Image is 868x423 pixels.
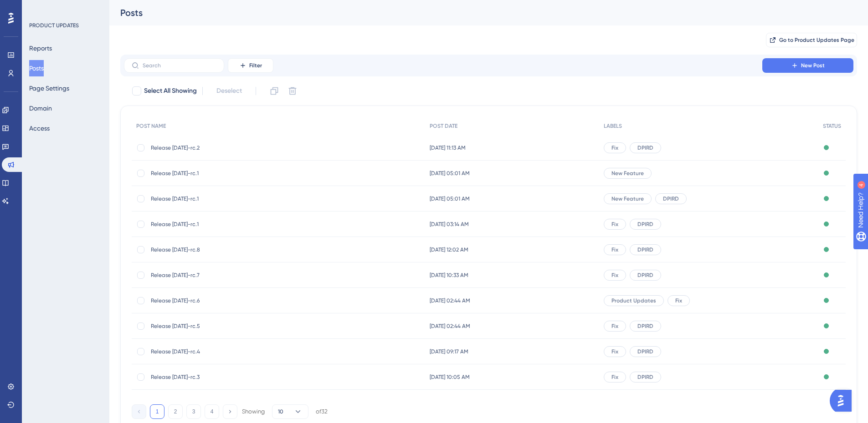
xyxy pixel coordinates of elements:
button: Page Settings [29,80,69,96]
span: DPIRD [637,322,653,330]
span: DPIRD [637,272,653,279]
button: Reports [29,40,52,56]
span: Filter [249,62,262,69]
div: of 32 [316,408,328,416]
span: Fix [611,144,618,151]
span: Deselect [216,86,242,96]
button: New Post [762,58,853,73]
span: New Feature [611,195,644,202]
span: New Feature [611,170,644,177]
span: [DATE] 11:13 AM [430,144,466,151]
button: 10 [272,404,308,419]
span: Release [DATE]-rc.6 [151,297,297,304]
span: Release [DATE]-rc.7 [151,272,297,279]
span: [DATE] 02:44 AM [430,297,470,304]
button: 3 [186,404,201,419]
span: POST NAME [136,122,166,130]
span: Go to Product Updates Page [779,36,854,44]
span: Release [DATE]-rc.1 [151,170,297,177]
button: 2 [168,404,183,419]
span: Product Updates [611,297,656,304]
span: [DATE] 10:33 AM [430,272,468,279]
span: Release [DATE]-rc.8 [151,246,297,253]
div: Posts [120,6,834,19]
button: Filter [228,58,273,73]
span: DPIRD [637,348,653,355]
span: Fix [611,246,618,253]
span: LABELS [604,122,622,130]
span: DPIRD [663,195,679,202]
button: 4 [205,404,219,419]
button: Access [29,120,50,136]
span: Release [DATE]-rc.1 [151,221,297,228]
span: [DATE] 02:44 AM [430,322,470,330]
span: DPIRD [637,221,653,228]
span: [DATE] 10:05 AM [430,373,470,381]
span: Release [DATE]-rc.4 [151,348,297,355]
div: Showing [242,408,265,416]
span: [DATE] 05:01 AM [430,170,470,177]
span: [DATE] 09:17 AM [430,348,468,355]
span: Release [DATE]-rc.5 [151,322,297,330]
span: 10 [278,408,283,415]
div: PRODUCT UPDATES [29,22,79,29]
iframe: UserGuiding AI Assistant Launcher [830,387,857,414]
span: STATUS [823,122,841,130]
button: Posts [29,60,44,76]
button: Deselect [208,83,250,99]
span: Need Help? [21,2,57,13]
span: DPIRD [637,373,653,381]
span: DPIRD [637,144,653,151]
span: Release [DATE]-rc.2 [151,144,297,151]
button: Go to Product Updates Page [766,33,857,47]
span: POST DATE [430,122,457,130]
span: Fix [611,322,618,330]
span: [DATE] 05:01 AM [430,195,470,202]
div: 4 [63,5,66,12]
span: [DATE] 03:14 AM [430,221,469,228]
button: Domain [29,100,52,116]
input: Search [143,62,216,69]
span: Release [DATE]-rc.3 [151,373,297,381]
button: 1 [150,404,164,419]
span: Release [DATE]-rc.1 [151,195,297,202]
span: New Post [801,62,825,69]
span: Fix [675,297,682,304]
span: DPIRD [637,246,653,253]
span: Select All Showing [144,86,197,96]
span: Fix [611,272,618,279]
span: Fix [611,373,618,381]
span: Fix [611,221,618,228]
span: [DATE] 12:02 AM [430,246,468,253]
span: Fix [611,348,618,355]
